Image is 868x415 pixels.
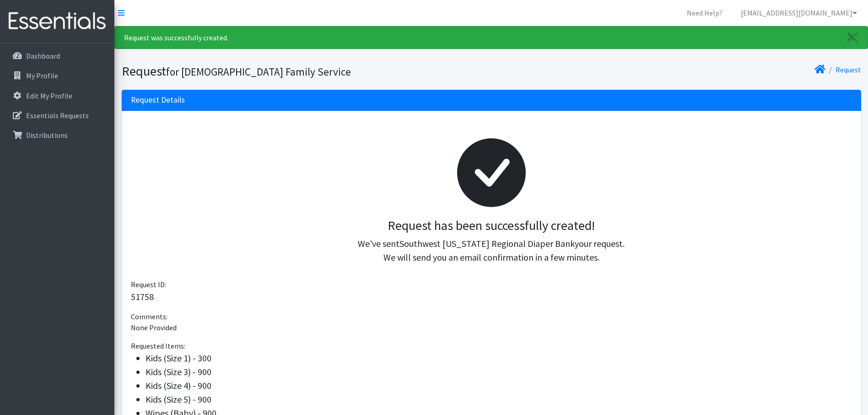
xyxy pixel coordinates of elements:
[146,393,852,406] li: Kids (Size 5) - 900
[131,323,177,332] span: None Provided
[399,238,575,249] span: Southwest [US_STATE] Regional Diaper Bank
[4,66,111,85] a: My Profile
[166,65,351,78] small: for [DEMOGRAPHIC_DATA] Family Service
[138,218,845,234] h3: Request has been successfully created!
[131,95,185,105] h3: Request Details
[26,111,89,120] p: Essentials Requests
[138,237,845,264] p: We've sent your request. We will send you an email confirmation in a few minutes.
[146,365,852,379] li: Kids (Size 3) - 900
[131,280,166,289] span: Request ID:
[26,71,58,80] p: My Profile
[4,6,111,37] img: HumanEssentials
[122,63,488,79] h1: Request
[838,27,868,49] a: Close
[146,379,852,393] li: Kids (Size 4) - 900
[131,290,852,304] p: 51758
[131,312,167,321] span: Comments:
[146,351,852,365] li: Kids (Size 1) - 300
[4,106,111,125] a: Essentials Requests
[4,47,111,65] a: Dashboard
[26,51,60,60] p: Dashboard
[26,91,72,100] p: Edit My Profile
[131,341,185,350] span: Requested Items:
[836,65,861,74] a: Request
[26,131,68,140] p: Distributions
[679,4,730,22] a: Need Help?
[114,26,868,49] div: Request was successfully created.
[4,87,111,105] a: Edit My Profile
[4,126,111,144] a: Distributions
[733,4,864,22] a: [EMAIL_ADDRESS][DOMAIN_NAME]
